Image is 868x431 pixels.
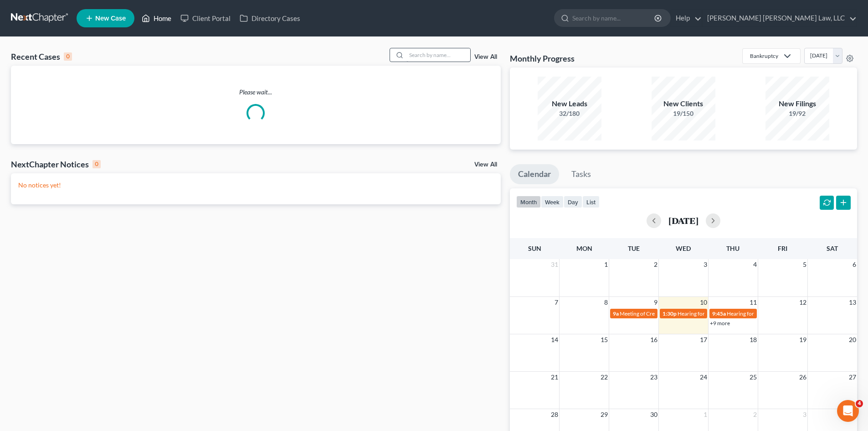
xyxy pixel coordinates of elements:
span: Meeting of Creditors for [PERSON_NAME] [620,310,721,317]
div: 32/180 [538,109,601,118]
div: NextChapter Notices [11,159,101,170]
span: Fri [778,244,787,252]
a: Calendar [510,164,559,184]
span: Wed [676,244,691,252]
span: 28 [550,409,559,420]
span: 1:30p [663,310,677,317]
a: View All [474,161,497,168]
p: Please wait... [11,88,501,97]
span: 27 [848,372,857,383]
span: Sat [827,244,838,252]
span: 1 [703,409,708,420]
span: 9 [653,297,658,308]
span: 24 [699,372,708,383]
span: 23 [649,372,658,383]
input: Search by name... [572,10,656,26]
span: 9:45a [712,310,726,317]
span: 12 [798,297,807,308]
span: 19 [798,334,807,345]
span: Sun [528,244,541,252]
span: 3 [802,409,807,420]
button: week [541,196,564,208]
span: 8 [603,297,609,308]
p: No notices yet! [18,181,493,190]
a: Tasks [563,164,599,184]
span: Mon [576,244,592,252]
span: 25 [749,372,758,383]
div: 19/150 [652,109,715,118]
div: Bankruptcy [750,52,778,60]
div: New Leads [538,99,601,109]
a: Home [137,10,176,26]
iframe: Intercom live chat [837,400,859,422]
span: 13 [848,297,857,308]
span: 31 [550,259,559,270]
h3: Monthly Progress [510,53,575,64]
a: View All [474,54,497,60]
span: 22 [600,372,609,383]
span: 4 [752,259,758,270]
span: Hearing for [PERSON_NAME] & [PERSON_NAME] [727,310,846,317]
button: list [582,196,600,208]
span: 26 [798,372,807,383]
span: 17 [699,334,708,345]
span: 6 [852,259,857,270]
h2: [DATE] [668,216,699,225]
a: Client Portal [176,10,235,26]
span: 15 [600,334,609,345]
a: Help [671,10,702,26]
span: 2 [653,259,658,270]
span: New Case [95,15,126,22]
span: 3 [703,259,708,270]
div: New Filings [765,99,829,109]
a: [PERSON_NAME] [PERSON_NAME] Law, LLC [703,10,857,26]
span: 29 [600,409,609,420]
div: Recent Cases [11,51,72,62]
button: month [516,196,541,208]
span: 10 [699,297,708,308]
input: Search by name... [406,48,470,62]
span: 14 [550,334,559,345]
span: 9a [613,310,619,317]
span: Hearing for [PERSON_NAME] [678,310,749,317]
div: New Clients [652,99,715,109]
div: 0 [92,160,101,168]
a: +9 more [710,320,730,327]
span: 4 [856,400,863,407]
span: 1 [603,259,609,270]
span: 16 [649,334,658,345]
span: 11 [749,297,758,308]
span: 18 [749,334,758,345]
span: 7 [554,297,559,308]
span: 20 [848,334,857,345]
span: Thu [726,244,740,252]
span: 21 [550,372,559,383]
span: 5 [802,259,807,270]
button: day [564,196,582,208]
span: Tue [628,244,640,252]
div: 19/92 [765,109,829,118]
span: 30 [649,409,658,420]
span: 2 [752,409,758,420]
div: 0 [64,52,72,61]
a: Directory Cases [235,10,305,26]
